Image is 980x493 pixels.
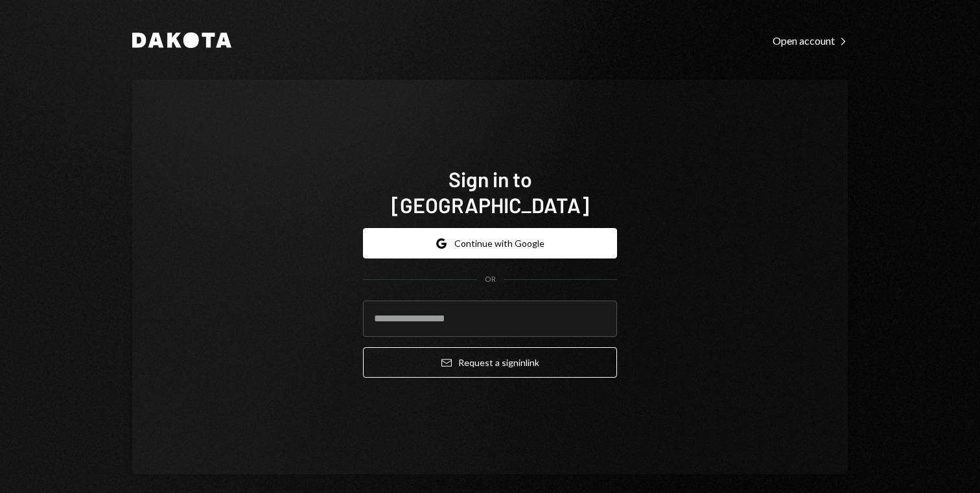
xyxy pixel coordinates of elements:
div: OR [485,274,496,285]
div: Open account [773,34,848,47]
button: Continue with Google [363,228,617,258]
button: Request a signinlink [363,347,617,378]
h1: Sign in to [GEOGRAPHIC_DATA] [363,166,617,218]
a: Open account [773,33,848,47]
